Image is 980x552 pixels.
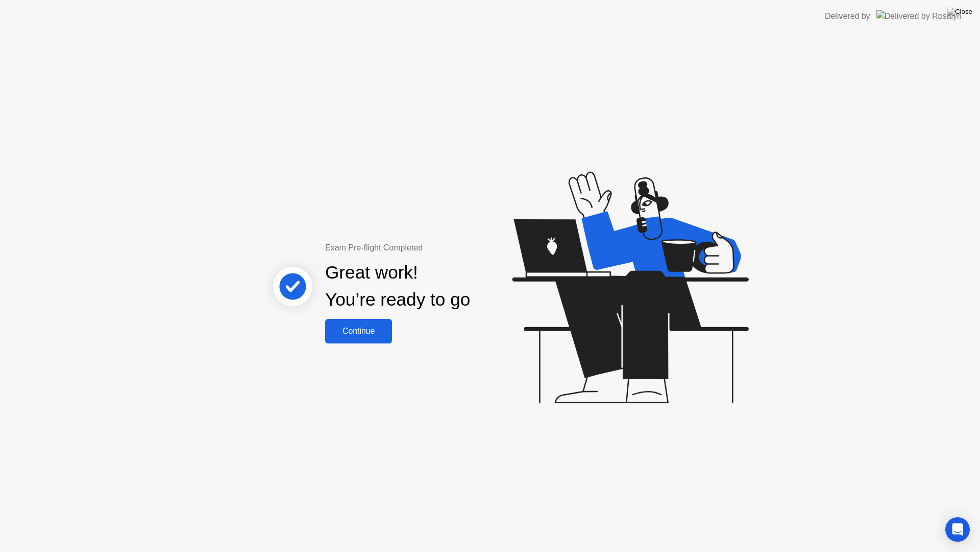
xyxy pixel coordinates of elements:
div: Open Intercom Messenger [945,517,970,542]
button: Continue [325,319,392,343]
img: Delivered by Rosalyn [876,10,962,22]
img: Close [947,8,972,16]
div: Exam Pre-flight Completed [325,242,536,254]
div: Continue [328,327,389,336]
div: Great work! You’re ready to go [325,259,470,313]
div: Delivered by [825,10,870,22]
